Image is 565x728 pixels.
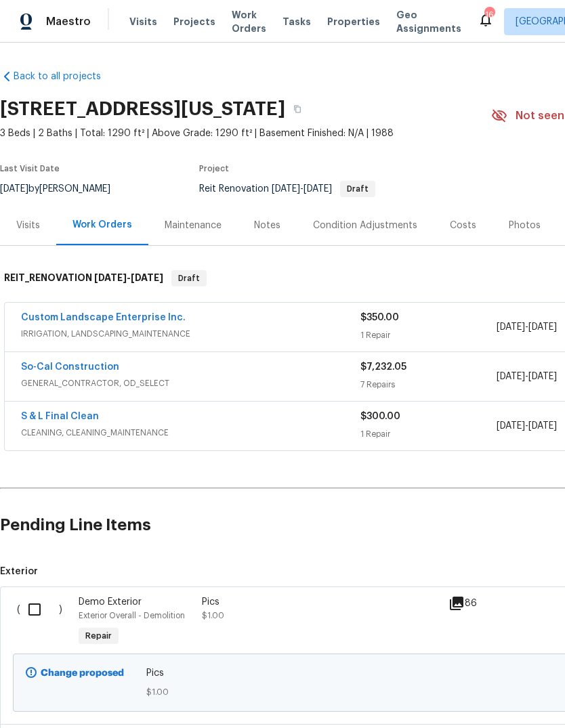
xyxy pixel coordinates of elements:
[202,595,440,609] div: Pics
[450,219,476,232] div: Costs
[272,184,332,194] span: -
[131,273,163,282] span: [DATE]
[285,97,310,121] button: Copy Address
[509,219,541,232] div: Photos
[173,15,215,28] span: Projects
[484,8,494,22] div: 16
[360,427,496,441] div: 1 Repair
[129,15,157,28] span: Visits
[360,328,496,342] div: 1 Repair
[21,412,99,421] a: S & L Final Clean
[94,273,127,282] span: [DATE]
[497,322,525,332] span: [DATE]
[80,629,117,643] span: Repair
[21,313,186,322] a: Custom Landscape Enterprise Inc.
[327,15,380,28] span: Properties
[72,218,132,232] div: Work Orders
[497,370,557,383] span: -
[199,184,375,194] span: Reit Renovation
[528,322,557,332] span: [DATE]
[173,272,205,285] span: Draft
[4,270,163,286] h6: REIT_RENOVATION
[41,668,124,678] b: Change proposed
[272,184,300,194] span: [DATE]
[79,597,142,607] span: Demo Exterior
[21,377,360,390] span: GENERAL_CONTRACTOR, OD_SELECT
[79,612,185,620] span: Exterior Overall - Demolition
[282,17,311,26] span: Tasks
[341,185,374,193] span: Draft
[94,273,163,282] span: -
[199,165,229,173] span: Project
[497,421,525,431] span: [DATE]
[21,327,360,341] span: IRRIGATION, LANDSCAPING_MAINTENANCE
[313,219,417,232] div: Condition Adjustments
[396,8,461,35] span: Geo Assignments
[202,612,224,620] span: $1.00
[304,184,332,194] span: [DATE]
[360,313,399,322] span: $350.00
[165,219,222,232] div: Maintenance
[360,362,406,372] span: $7,232.05
[13,591,75,654] div: ( )
[360,378,496,391] div: 7 Repairs
[528,372,557,381] span: [DATE]
[46,15,91,28] span: Maestro
[360,412,400,421] span: $300.00
[21,426,360,440] span: CLEANING, CLEANING_MAINTENANCE
[254,219,280,232] div: Notes
[448,595,502,612] div: 86
[21,362,119,372] a: So-Cal Construction
[232,8,266,35] span: Work Orders
[497,372,525,381] span: [DATE]
[528,421,557,431] span: [DATE]
[497,320,557,334] span: -
[497,419,557,433] span: -
[16,219,40,232] div: Visits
